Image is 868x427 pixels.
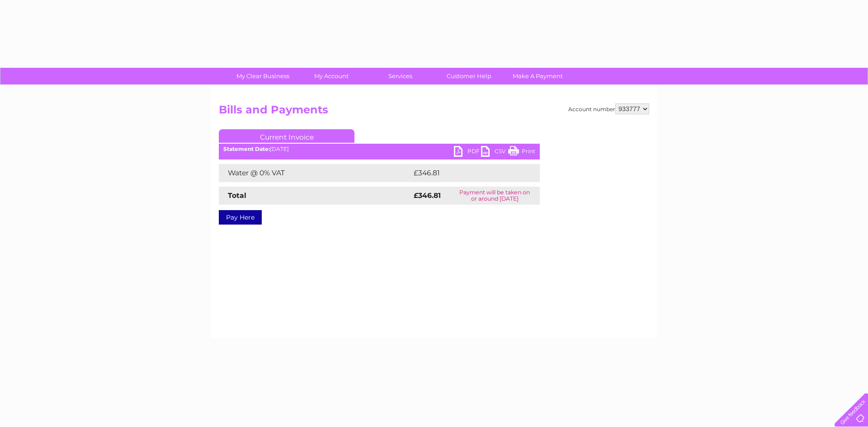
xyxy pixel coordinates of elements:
[508,146,535,159] a: Print
[454,146,481,159] a: PDF
[226,68,300,84] a: My Clear Business
[363,68,438,84] a: Services
[411,164,524,182] td: £346.81
[219,103,649,121] h2: Bills and Payments
[432,68,506,84] a: Customer Help
[219,210,262,225] a: Pay Here
[219,129,354,143] a: Current Invoice
[228,191,246,200] strong: Total
[500,68,575,84] a: Make A Payment
[223,145,270,152] b: Statement Date:
[414,191,441,200] strong: £346.81
[219,164,411,182] td: Water @ 0% VAT
[568,103,649,114] div: Account number
[219,146,540,152] div: [DATE]
[294,68,369,84] a: My Account
[481,146,508,159] a: CSV
[449,187,540,205] td: Payment will be taken on or around [DATE]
